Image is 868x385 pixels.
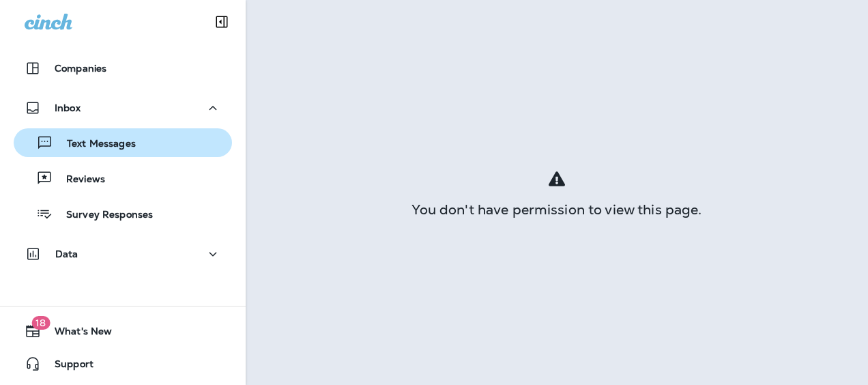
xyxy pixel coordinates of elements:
[31,316,50,330] span: 18
[246,204,868,215] div: You don't have permission to view this page.
[41,358,93,375] span: Support
[14,164,232,192] button: Reviews
[14,55,232,82] button: Companies
[203,8,241,35] button: Collapse Sidebar
[14,128,232,157] button: Text Messages
[55,102,81,113] p: Inbox
[53,173,105,186] p: Reviews
[55,63,106,74] p: Companies
[14,240,232,268] button: Data
[14,350,232,377] button: Support
[14,94,232,122] button: Inbox
[14,199,232,228] button: Survey Responses
[14,317,232,345] button: 18What's New
[53,138,136,151] p: Text Messages
[55,248,78,259] p: Data
[53,209,153,222] p: Survey Responses
[41,326,112,342] span: What's New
